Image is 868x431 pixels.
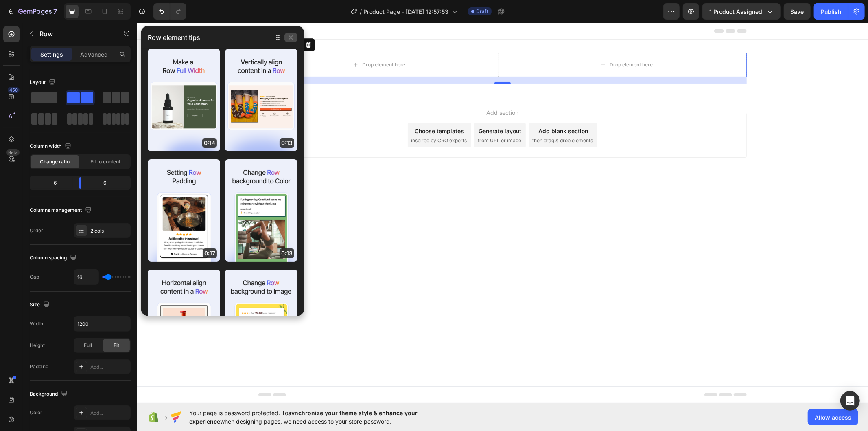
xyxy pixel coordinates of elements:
span: Save [791,8,804,15]
div: Size [30,299,51,310]
span: 1 product assigned [709,7,762,16]
span: Fit to content [90,158,120,165]
div: Open Intercom Messenger [840,391,860,411]
button: Publish [814,3,848,20]
div: Width [30,320,43,328]
span: Draft [476,8,488,15]
span: inspired by CRO experts [274,114,330,121]
div: Columns management [30,205,93,216]
div: Beta [6,149,20,156]
span: Allow access [815,413,851,422]
div: Add... [90,363,129,371]
input: Auto [74,317,130,331]
span: then drag & drop elements [395,114,456,121]
div: Padding [30,363,48,370]
p: 0:13 [280,138,294,148]
span: Change ratio [40,158,70,165]
span: Your page is password protected. To when designing pages, we need access to your store password. [189,409,449,426]
div: Drop element here [472,39,516,45]
input: Auto [74,270,98,284]
button: 7 [3,3,61,20]
button: Save [784,3,811,20]
div: Undo/Redo [153,3,186,20]
div: Drop element here [225,39,268,45]
button: 1 product assigned [702,3,781,20]
div: 450 [8,87,20,93]
div: Choose templates [278,104,327,112]
div: 2 cols [90,227,129,235]
p: Settings [40,50,63,59]
p: 0:17 [203,248,217,258]
span: Add section [346,86,385,94]
div: Row [131,18,145,26]
span: / [360,7,362,16]
div: Layout [30,77,57,88]
div: Publish [821,7,841,16]
p: 0:13 [280,248,294,258]
div: Add... [90,409,129,417]
span: Fit [114,342,119,349]
div: Generate layout [342,104,385,112]
p: 0:14 [202,138,217,148]
div: Order [30,227,43,234]
p: Advanced [80,50,108,59]
div: Column spacing [30,253,78,264]
p: Row element tips [148,33,200,42]
div: Color [30,409,42,416]
div: Background [30,389,69,400]
div: Height [30,342,45,349]
span: synchronize your theme style & enhance your experience [189,409,418,425]
div: 6 [87,177,129,189]
div: Gap [30,273,39,281]
span: from URL or image [341,114,384,121]
button: Allow access [808,409,858,425]
div: 6 [31,177,73,189]
span: Product Page - [DATE] 12:57:53 [363,7,448,16]
iframe: Design area [137,23,868,403]
div: Add blank section [401,104,451,112]
div: Column width [30,141,73,152]
p: 7 [53,7,57,16]
p: Row [39,29,109,39]
span: Full [84,342,92,349]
